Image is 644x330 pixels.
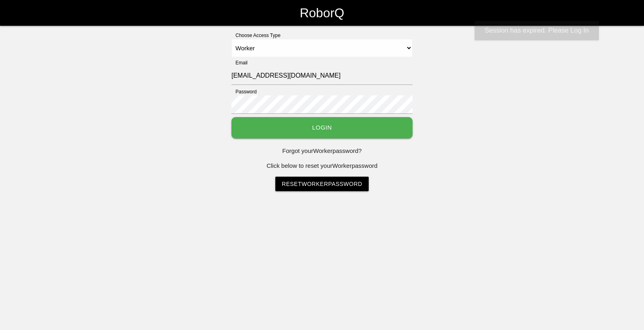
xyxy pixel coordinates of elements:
label: Password [231,88,257,95]
p: Click below to reset your Worker password [231,161,413,171]
p: Forgot your Worker password? [231,146,413,156]
a: ResetWorkerPassword [275,177,369,191]
button: Login [231,117,413,138]
div: Session has expired. Please Log In [475,21,599,40]
label: Email [231,59,248,66]
label: Choose Access Type [231,32,281,39]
